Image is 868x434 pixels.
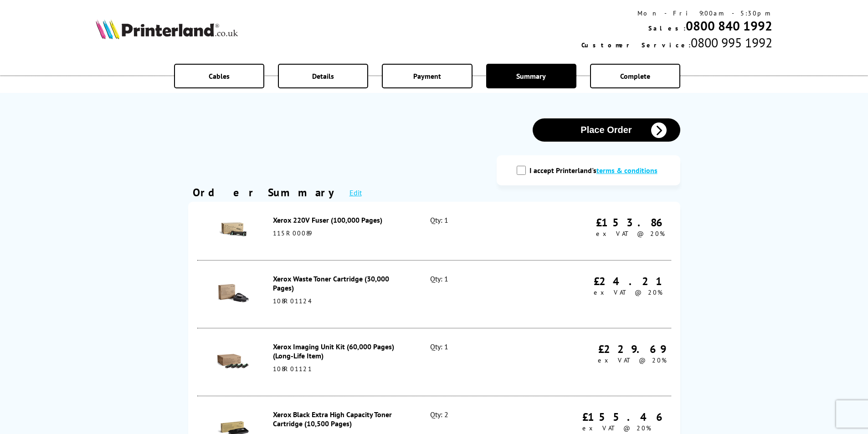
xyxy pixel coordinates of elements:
[596,230,665,238] span: ex VAT @ 20%
[516,71,546,81] span: Summary
[596,215,667,230] div: £153.86
[596,166,657,175] a: modal_tc
[430,274,524,314] div: Qty: 1
[581,41,691,49] span: Customer Service:
[193,185,340,199] div: Order Summary
[312,71,334,81] span: Details
[209,71,230,81] span: Cables
[430,342,524,382] div: Qty: 1
[273,229,411,237] div: 115R00089
[533,118,680,142] button: Place Order
[273,297,411,305] div: 108R01124
[273,274,411,292] div: Xerox Waste Toner Cartridge (30,000 Pages)
[217,277,249,309] img: Xerox Waste Toner Cartridge (30,000 Pages)
[529,166,662,175] label: I accept Printerland's
[594,288,663,296] span: ex VAT @ 20%
[273,342,411,360] div: Xerox Imaging Unit Kit (60,000 Pages) (Long-Life Item)
[582,410,667,424] div: £155.46
[691,34,772,51] span: 0800 995 1992
[217,345,249,377] img: Xerox Imaging Unit Kit (60,000 Pages) (Long-Life Item)
[648,24,686,32] span: Sales:
[217,214,249,246] img: Xerox 220V Fuser (100,000 Pages)
[594,274,667,288] div: £24.21
[598,356,667,364] span: ex VAT @ 20%
[96,19,238,39] img: Printerland Logo
[273,410,411,428] div: Xerox Black Extra High Capacity Toner Cartridge (10,500 Pages)
[273,365,411,373] div: 108R01121
[582,424,651,432] span: ex VAT @ 20%
[686,17,772,34] a: 0800 840 1992
[413,71,441,81] span: Payment
[598,342,667,356] div: £229.69
[430,215,524,246] div: Qty: 1
[581,9,772,17] div: Mon - Fri 9:00am - 5:30pm
[273,215,411,225] div: Xerox 220V Fuser (100,000 Pages)
[620,71,650,81] span: Complete
[349,188,362,197] a: Edit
